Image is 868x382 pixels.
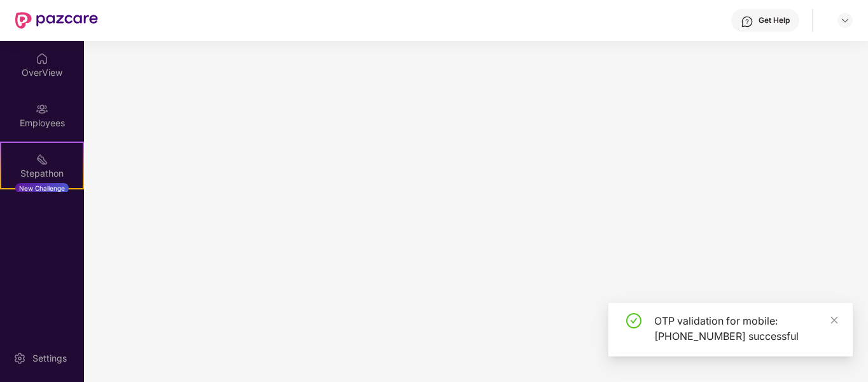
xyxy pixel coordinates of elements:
[15,12,98,29] img: New Pazcare Logo
[741,15,753,28] img: svg+xml;base64,PHN2ZyBpZD0iSGVscC0zMngzMiIgeG1sbnM9Imh0dHA6Ly93d3cudzMub3JnLzIwMDAvc3ZnIiB3aWR0aD...
[13,352,26,365] img: svg+xml;base64,PHN2ZyBpZD0iU2V0dGluZy0yMHgyMCIgeG1sbnM9Imh0dHA6Ly93d3cudzMub3JnLzIwMDAvc3ZnIiB3aW...
[840,15,850,26] img: svg+xml;base64,PHN2ZyBpZD0iRHJvcGRvd24tMzJ4MzIiIHhtbG5zPSJodHRwOi8vd3d3LnczLm9yZy8yMDAwL3N2ZyIgd2...
[759,15,790,26] div: Get Help
[36,103,48,115] img: svg+xml;base64,PHN2ZyBpZD0iRW1wbG95ZWVzIiB4bWxucz0iaHR0cDovL3d3dy53My5vcmcvMjAwMC9zdmciIHdpZHRoPS...
[15,183,69,193] div: New Challenge
[654,313,837,344] div: OTP validation for mobile: [PHONE_NUMBER] successful
[36,52,48,65] img: svg+xml;base64,PHN2ZyBpZD0iSG9tZSIgeG1sbnM9Imh0dHA6Ly93d3cudzMub3JnLzIwMDAvc3ZnIiB3aWR0aD0iMjAiIG...
[29,352,71,365] div: Settings
[626,313,641,328] span: check-circle
[830,316,839,325] span: close
[1,167,83,180] div: Stepathon
[36,153,48,166] img: svg+xml;base64,PHN2ZyB4bWxucz0iaHR0cDovL3d3dy53My5vcmcvMjAwMC9zdmciIHdpZHRoPSIyMSIgaGVpZ2h0PSIyMC...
